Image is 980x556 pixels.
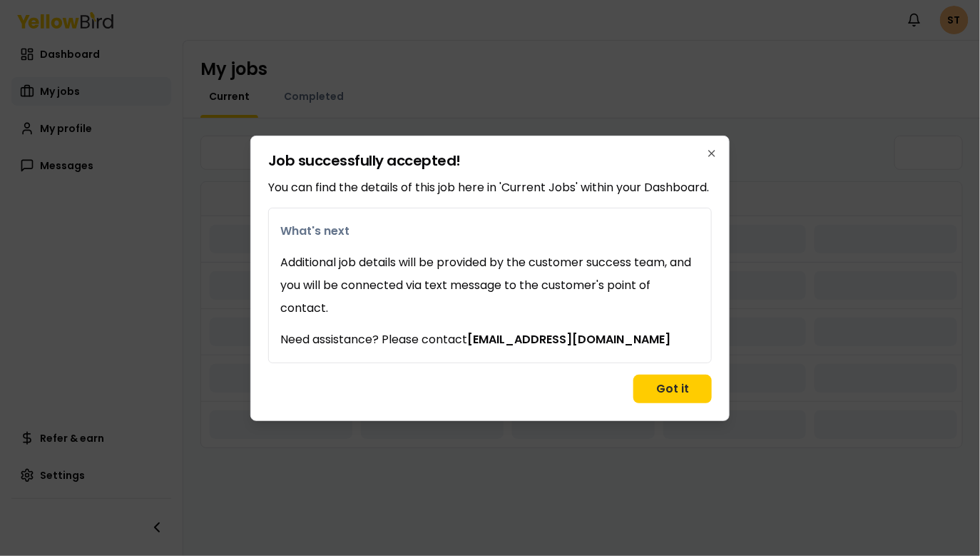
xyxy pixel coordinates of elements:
[280,331,700,348] span: Need assistance? Please contact
[280,223,700,240] span: What's next
[280,251,700,320] p: Additional job details will be provided by the customer success team, and you will be connected v...
[268,153,712,168] h2: Job successfully accepted!
[633,375,712,403] button: Got it
[268,179,712,196] p: You can find the details of this job here in 'Current Jobs' within your Dashboard.
[467,331,670,348] a: [EMAIL_ADDRESS][DOMAIN_NAME]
